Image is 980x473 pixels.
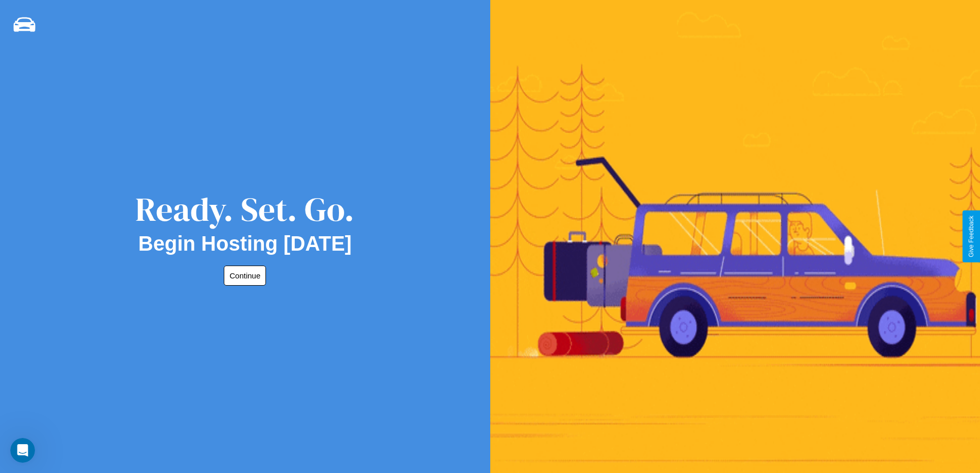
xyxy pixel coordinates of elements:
div: Ready. Set. Go. [135,186,354,232]
div: Give Feedback [968,216,975,257]
iframe: Intercom live chat [10,438,35,463]
h2: Begin Hosting [DATE] [138,232,352,255]
button: Continue [224,266,266,286]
